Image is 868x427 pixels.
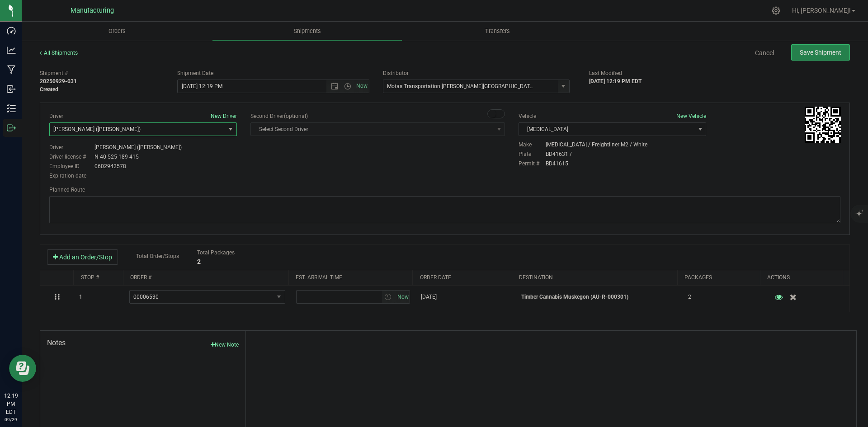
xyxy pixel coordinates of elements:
[589,78,642,84] strong: [DATE] 12:19 PM EDT
[791,44,850,61] button: Save Shipment
[133,294,159,300] span: 00006530
[383,80,552,93] input: Select
[340,83,355,90] span: Open the time view
[49,112,63,120] label: Driver
[589,69,622,77] label: Last Modified
[546,160,568,168] div: BD41615
[273,291,284,303] span: select
[40,50,78,56] a: All Shipments
[47,249,118,265] button: Add an Order/Stop
[521,293,677,301] p: Timber Cannabis Muskegon (AU-R-000301)
[9,355,36,382] iframe: Resource center
[7,26,16,35] inline-svg: Dashboard
[519,274,553,281] a: Destination
[755,48,774,57] a: Cancel
[96,27,138,35] span: Orders
[327,83,342,90] span: Open the date view
[395,291,410,304] span: Set Current date
[81,274,99,281] a: Stop #
[694,123,706,136] span: select
[53,126,141,132] span: [PERSON_NAME] ([PERSON_NAME])
[40,78,77,84] strong: 20250929-031
[684,274,712,281] a: Packages
[296,274,342,281] a: Est. arrival time
[676,112,706,120] button: New Vehicle
[792,7,851,14] span: Hi, [PERSON_NAME]!
[558,80,569,93] span: select
[800,49,841,56] span: Save Shipment
[382,291,395,303] span: select
[688,293,691,301] span: 2
[4,416,18,423] p: 09/29
[250,112,308,120] label: Second Driver
[546,141,647,149] div: [MEDICAL_DATA] / Freightliner M2 / White
[805,107,841,143] qrcode: 20250929-031
[402,22,593,41] a: Transfers
[760,270,843,286] th: Actions
[212,22,402,41] a: Shipments
[770,6,782,15] div: Manage settings
[71,7,114,14] span: Manufacturing
[354,80,370,93] span: Set Current date
[282,27,333,35] span: Shipments
[7,84,16,94] inline-svg: Inbound
[4,392,18,416] p: 12:19 PM EDT
[519,150,546,158] label: Plate
[519,112,536,120] label: Vehicle
[546,150,572,158] div: BD41631 /
[177,69,213,77] label: Shipment Date
[22,22,212,41] a: Orders
[47,338,239,348] span: Notes
[519,123,694,136] span: [MEDICAL_DATA]
[79,293,82,301] span: 1
[211,341,239,349] button: New Note
[420,274,451,281] a: Order date
[395,291,410,303] span: select
[383,69,409,77] label: Distributor
[519,141,546,149] label: Make
[225,123,236,136] span: select
[7,104,16,113] inline-svg: Inventory
[7,123,16,132] inline-svg: Outbound
[211,112,237,120] button: New Driver
[40,69,164,77] span: Shipment #
[7,46,16,55] inline-svg: Analytics
[421,293,437,301] span: [DATE]
[7,65,16,74] inline-svg: Manufacturing
[519,160,546,168] label: Permit #
[40,86,58,93] strong: Created
[473,27,522,35] span: Transfers
[130,274,151,281] a: Order #
[284,113,308,119] span: (optional)
[805,107,841,143] img: Scan me!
